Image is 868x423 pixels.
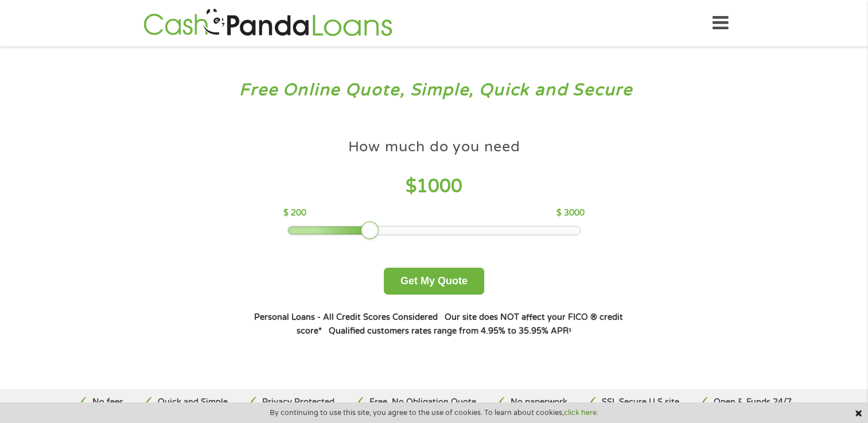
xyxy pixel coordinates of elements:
h4: $ [283,175,585,198]
h3: Free Online Quote, Simple, Quick and Secure [33,80,835,101]
p: Free, No Obligation Quote [369,396,476,409]
img: GetLoanNow Logo [140,7,396,40]
p: Open & Funds 24/7 [714,396,792,409]
p: $ 200 [283,207,306,220]
span: By continuing to use this site, you agree to the use of cookies. To learn about cookies, [270,409,598,417]
strong: Personal Loans - All Credit Scores Considered [254,312,438,322]
p: SSL Secure U.S site [602,396,679,409]
h4: How much do you need [348,138,520,156]
p: No paperwork [511,396,567,409]
strong: Qualified customers rates range from 4.95% to 35.95% APR¹ [329,326,571,336]
p: $ 3000 [556,207,585,220]
p: No fees [92,396,123,409]
p: Privacy Protected [262,396,334,409]
span: 1000 [417,175,462,197]
button: Get My Quote [384,268,484,295]
p: Quick and Simple [158,396,228,409]
a: click here. [564,408,598,417]
strong: Our site does NOT affect your FICO ® credit score* [297,312,623,336]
